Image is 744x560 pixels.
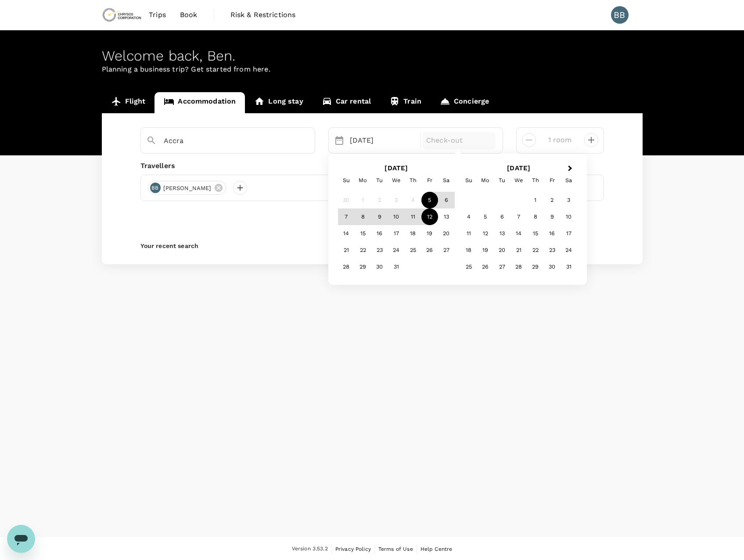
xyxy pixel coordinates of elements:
div: Choose Sunday, January 11th, 2026 [460,225,477,242]
div: Choose Friday, January 16th, 2026 [544,225,561,242]
a: Train [380,92,431,113]
div: Choose Friday, December 26th, 2025 [421,242,438,258]
div: Choose Thursday, January 1st, 2026 [527,192,544,208]
div: Choose Wednesday, January 7th, 2026 [510,208,527,225]
div: Thursday [527,172,544,189]
div: Monday [477,172,494,189]
a: Car rental [313,92,381,113]
div: [DATE] [346,132,419,149]
div: Choose Friday, December 12th, 2025 [421,208,438,225]
div: Choose Saturday, January 10th, 2026 [561,208,577,225]
span: Risk & Restrictions [230,10,296,20]
img: Chrysos Corporation [102,5,142,25]
div: Saturday [438,172,455,189]
div: Month December, 2025 [338,192,455,275]
div: Not available Tuesday, December 2nd, 2025 [371,192,388,208]
div: Choose Saturday, January 17th, 2026 [561,225,577,242]
div: Choose Tuesday, December 9th, 2025 [371,208,388,225]
div: Choose Saturday, December 20th, 2025 [438,225,455,242]
div: Choose Wednesday, December 24th, 2025 [388,242,405,258]
span: [PERSON_NAME] [158,184,217,193]
div: Choose Thursday, January 8th, 2026 [527,208,544,225]
div: Choose Saturday, December 27th, 2025 [438,242,455,258]
span: Help Centre [421,546,453,552]
div: Travellers [140,161,604,171]
div: Choose Sunday, January 25th, 2026 [460,258,477,275]
div: Monday [355,172,371,189]
div: Choose Tuesday, January 13th, 2026 [494,225,510,242]
button: Next Month [564,162,578,176]
div: Choose Monday, January 12th, 2026 [477,225,494,242]
div: Tuesday [371,172,388,189]
div: Choose Thursday, December 25th, 2025 [405,242,421,258]
div: Not available Wednesday, December 3rd, 2025 [388,192,405,208]
div: Sunday [460,172,477,189]
div: Saturday [561,172,577,189]
div: Choose Monday, December 29th, 2025 [355,258,371,275]
div: Wednesday [388,172,405,189]
span: Terms of Use [378,546,413,552]
div: Choose Wednesday, December 17th, 2025 [388,225,405,242]
div: Choose Monday, December 15th, 2025 [355,225,371,242]
div: Choose Monday, January 19th, 2026 [477,242,494,258]
div: Choose Tuesday, December 30th, 2025 [371,258,388,275]
div: Choose Tuesday, December 16th, 2025 [371,225,388,242]
div: BB[PERSON_NAME] [148,181,226,195]
div: Choose Thursday, December 11th, 2025 [405,208,421,225]
div: Choose Saturday, January 31st, 2026 [561,258,577,275]
div: Thursday [405,172,421,189]
div: Choose Thursday, December 18th, 2025 [405,225,421,242]
div: Choose Friday, December 19th, 2025 [421,225,438,242]
div: Choose Tuesday, January 27th, 2026 [494,258,510,275]
a: Terms of Use [378,544,413,554]
div: Choose Sunday, January 4th, 2026 [460,208,477,225]
a: Accommodation [155,92,245,113]
div: Choose Tuesday, January 6th, 2026 [494,208,510,225]
h2: [DATE] [335,164,458,172]
span: Trips [149,10,166,20]
div: Not available Sunday, November 30th, 2025 [338,192,355,208]
div: Choose Wednesday, January 21st, 2026 [510,242,527,258]
div: Choose Monday, December 22nd, 2025 [355,242,371,258]
div: Not available Friday, December 5th, 2025 [421,192,438,208]
div: Choose Monday, December 8th, 2025 [355,208,371,225]
input: Add rooms [543,133,577,147]
div: Choose Monday, January 26th, 2026 [477,258,494,275]
div: Sunday [338,172,355,189]
a: Concierge [431,92,498,113]
input: Search cities, hotels, work locations [164,134,285,147]
button: decrease [584,133,598,147]
div: Choose Saturday, December 13th, 2025 [438,208,455,225]
a: Flight [102,92,155,113]
div: Choose Thursday, January 29th, 2026 [527,258,544,275]
div: Choose Sunday, December 7th, 2025 [338,208,355,225]
div: Not available Monday, December 1st, 2025 [355,192,371,208]
h2: [DATE] [457,164,580,172]
div: Choose Saturday, January 24th, 2026 [561,242,577,258]
div: Choose Sunday, January 18th, 2026 [460,242,477,258]
span: Privacy Policy [335,546,371,552]
p: Planning a business trip? Get started from here. [102,64,643,75]
div: Welcome back , Ben . [102,48,643,64]
div: Choose Friday, January 9th, 2026 [544,208,561,225]
iframe: Button to launch messaging window [7,525,35,553]
p: Check-out [426,135,492,146]
div: Choose Friday, January 23rd, 2026 [544,242,561,258]
div: Choose Wednesday, December 10th, 2025 [388,208,405,225]
a: Privacy Policy [335,544,371,554]
div: Choose Wednesday, December 31st, 2025 [388,258,405,275]
a: Long stay [245,92,312,113]
div: Friday [421,172,438,189]
button: Open [309,140,310,142]
a: Help Centre [421,544,453,554]
div: Choose Sunday, December 14th, 2025 [338,225,355,242]
div: Month January, 2026 [460,192,577,275]
div: Choose Wednesday, January 28th, 2026 [510,258,527,275]
div: Choose Friday, January 30th, 2026 [544,258,561,275]
span: Version 3.53.2 [292,545,328,553]
div: Tuesday [494,172,510,189]
div: Choose Friday, January 2nd, 2026 [544,192,561,208]
div: Choose Saturday, December 6th, 2025 [438,192,455,208]
div: Choose Wednesday, January 14th, 2026 [510,225,527,242]
span: Book [180,10,198,20]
